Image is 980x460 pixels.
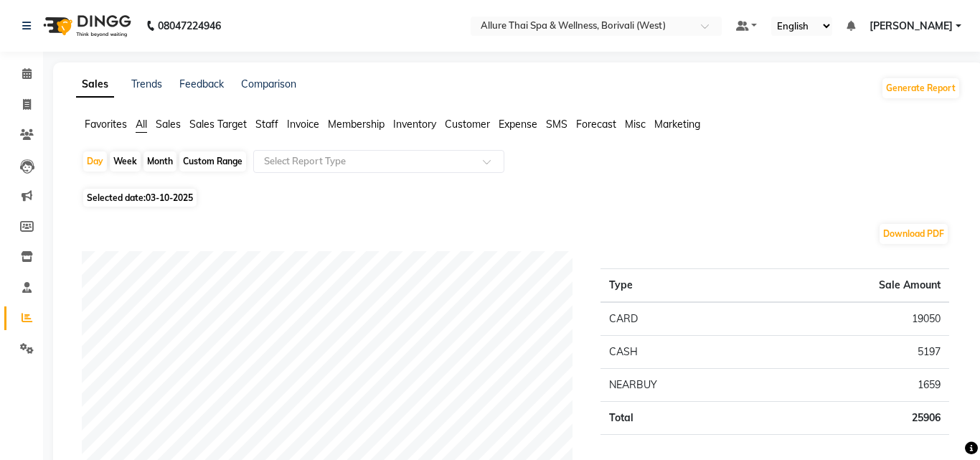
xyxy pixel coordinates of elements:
[76,72,114,98] a: Sales
[136,118,147,131] span: All
[758,336,949,369] td: 5197
[131,78,162,90] a: Trends
[600,269,758,303] th: Type
[546,118,567,131] span: SMS
[110,151,141,172] div: Week
[255,118,278,131] span: Staff
[758,402,949,435] td: 25906
[85,118,127,131] span: Favorites
[758,269,949,303] th: Sale Amount
[393,118,436,131] span: Inventory
[37,6,135,46] img: logo
[600,336,758,369] td: CASH
[576,118,616,131] span: Forecast
[600,302,758,336] td: CARD
[882,78,959,98] button: Generate Report
[758,369,949,402] td: 1659
[156,118,181,131] span: Sales
[880,224,948,244] button: Download PDF
[158,6,221,46] b: 08047224946
[83,189,197,207] span: Selected date:
[600,369,758,402] td: NEARBUY
[143,151,176,172] div: Month
[328,118,385,131] span: Membership
[189,118,247,131] span: Sales Target
[287,118,319,131] span: Invoice
[83,151,107,172] div: Day
[654,118,700,131] span: Marketing
[179,151,246,172] div: Custom Range
[241,78,296,90] a: Comparison
[445,118,490,131] span: Customer
[758,302,949,336] td: 19050
[625,118,646,131] span: Misc
[146,192,193,203] span: 03-10-2025
[600,402,758,435] td: Total
[499,118,537,131] span: Expense
[870,19,953,34] span: [PERSON_NAME]
[179,78,224,90] a: Feedback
